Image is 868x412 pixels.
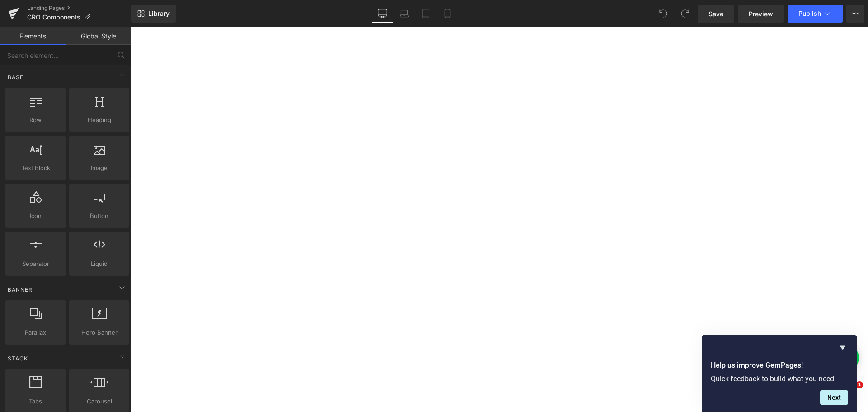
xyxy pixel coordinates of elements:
span: CRO Components [27,14,80,21]
a: Global Style [66,27,131,45]
a: Tablet [415,5,437,23]
p: Quick feedback to build what you need. [711,374,848,383]
a: Mobile [437,5,458,23]
span: Preview [749,9,773,19]
button: Hide survey [837,342,848,353]
span: Text Block [8,163,63,173]
button: More [846,5,864,23]
span: Row [8,115,63,125]
a: Laptop [393,5,415,23]
span: Library [148,9,170,18]
span: 1 [856,381,863,388]
span: Heading [72,115,127,125]
span: Banner [7,285,33,294]
span: Liquid [72,259,127,269]
span: Base [7,73,24,81]
span: Tabs [8,397,63,406]
span: Stack [7,354,29,363]
h2: Help us improve GemPages! [711,360,848,371]
button: Next question [820,390,848,405]
span: Carousel [72,397,127,406]
a: Desktop [372,5,393,23]
a: Preview [738,5,784,23]
div: Help us improve GemPages! [711,342,848,405]
a: Landing Pages [27,5,131,12]
span: Hero Banner [72,328,127,337]
button: Undo [654,5,672,23]
span: Publish [798,10,821,17]
a: New Library [131,5,176,23]
span: Icon [8,211,63,221]
span: Parallax [8,328,63,337]
button: Publish [788,5,843,23]
span: Image [72,163,127,173]
span: Button [72,211,127,221]
span: Save [708,9,723,19]
button: Redo [676,5,694,23]
span: Separator [8,259,63,269]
